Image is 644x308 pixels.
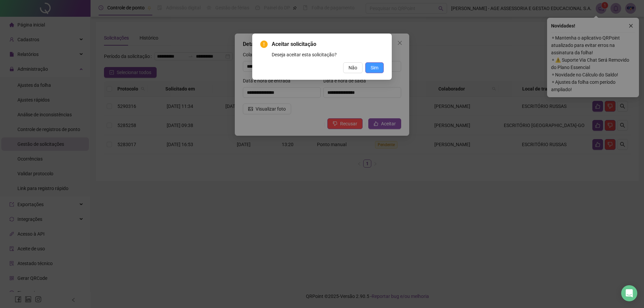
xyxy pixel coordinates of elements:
button: Não [343,62,363,73]
span: exclamation-circle [260,41,268,48]
button: Sim [365,62,384,73]
span: Não [348,64,357,71]
div: Open Intercom Messenger [621,285,637,301]
div: Deseja aceitar esta solicitação? [272,51,384,58]
span: Sim [371,64,378,71]
span: Aceitar solicitação [272,40,384,48]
